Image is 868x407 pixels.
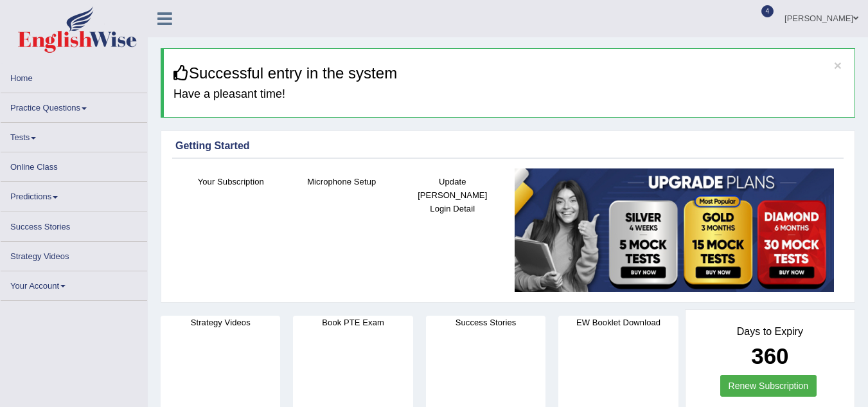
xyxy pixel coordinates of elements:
[1,242,147,267] a: Strategy Videos
[558,316,678,329] h4: EW Booklet Download
[175,138,840,154] div: Getting Started
[1,152,147,177] a: Online Class
[426,316,545,329] h4: Success Stories
[834,59,842,72] button: ×
[1,64,147,89] a: Home
[173,65,845,82] h3: Successful entry in the system
[761,5,774,17] span: 4
[1,271,147,296] a: Your Account
[173,88,845,101] h4: Have a pleasant time!
[751,343,788,368] b: 360
[161,316,280,329] h4: Strategy Videos
[1,212,147,237] a: Success Stories
[515,168,835,293] img: small5.jpg
[700,326,840,338] h4: Days to Expiry
[1,93,147,118] a: Practice Questions
[293,175,391,188] h4: Microphone Setup
[182,175,280,188] h4: Your Subscription
[1,182,147,207] a: Predictions
[1,123,147,148] a: Tests
[720,375,817,397] a: Renew Subscription
[403,175,502,215] h4: Update [PERSON_NAME] Login Detail
[293,316,412,329] h4: Book PTE Exam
